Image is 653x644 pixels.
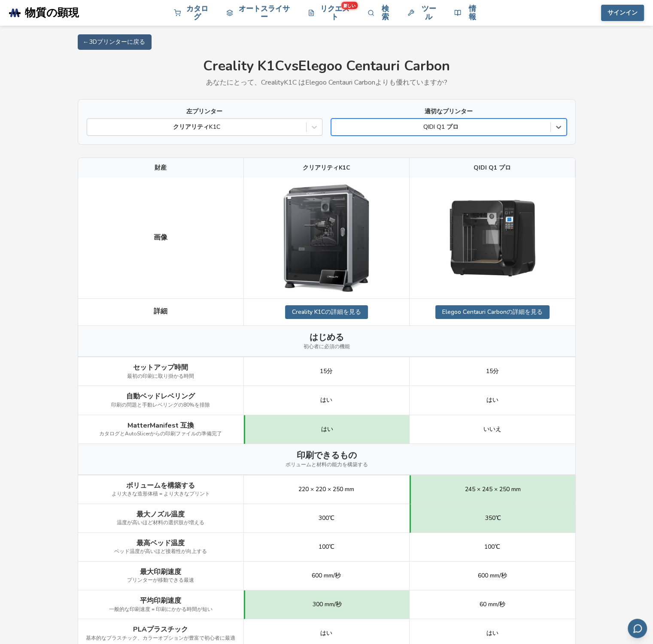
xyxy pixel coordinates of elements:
font: クリアリティK1C [303,164,350,172]
font: 初心者に必須の機能 [304,343,350,350]
font: 左プリンター [186,107,222,115]
font: あなたにとって、 [206,78,261,87]
font: セットアップ時間 [133,363,188,372]
a: Creality K1Cの詳細を見る [285,305,368,319]
font: 15分 [486,367,499,375]
font: より大きな造形体積 = より大きなプリント [112,490,210,497]
font: ← 3Dプリンターに戻る [84,38,145,46]
font: 100℃ [319,543,334,551]
font: カタログ [186,4,208,22]
font: サインイン [607,9,638,17]
font: 600 mm/秒 [312,571,341,580]
font: PLAプラスチック [133,625,188,634]
font: 詳細を [331,308,349,316]
font: 適切なプリンター [425,107,473,115]
font: 印刷できるもの [297,450,357,461]
font: 最大ノズル温度 [137,510,185,519]
img: QIDI Q1 Pro [450,200,535,276]
font: 350℃ [485,514,501,522]
font: はい [486,396,498,404]
font: Elegoo Centauri Carbon [298,57,450,75]
a: ← 3Dプリンターに戻る [78,34,152,50]
font: K1C は [284,78,305,87]
font: 一般的な印刷速度 = 印刷にかかる時間が短い [109,606,213,613]
font: ボリュームを構築する [126,481,195,490]
font: Elegoo Centauri Carbonの [442,308,513,316]
font: 温度が高いほど材料の選択肢が増える [117,519,204,526]
font: Creality K1C [203,57,284,75]
font: はい [486,629,498,637]
font: よりも優れていますか? [375,78,447,87]
font: 最高ベッド温度 [137,538,185,548]
font: 情報 [468,4,476,22]
font: 基本的なプラスチック、カラーオプションが豊富で初心者に最適 [86,635,235,641]
font: 印刷の問題と手動レベリングの80%を排除 [111,401,210,408]
font: 300 mm/秒 [313,600,342,608]
a: Elegoo Centauri Carbonの詳細を見る [435,305,550,319]
img: クリアリティK1C [283,184,369,292]
font: 新しい [343,3,355,8]
font: 最大印刷速度 [140,567,181,577]
font: ツール [422,4,436,22]
font: 物質の顕現 [25,6,79,20]
font: いいえ [483,425,501,433]
font: 財産 [155,164,167,172]
font: QIDI Q1 プロ [474,164,511,172]
font: 検索 [382,4,389,22]
font: 600 mm/秒 [478,571,507,580]
font: 60 mm/秒 [480,600,505,608]
font: ベッド温度が高いほど接着性が向上する [114,548,207,555]
button: サインイン [601,5,644,21]
font: 300℃ [319,514,334,522]
font: リクエスト [320,4,349,22]
font: 詳細を [513,308,531,316]
font: ボリュームと材料の能力を構築する [285,461,368,468]
font: カタログとAutoSlicerからの印刷ファイルの準備完了 [99,430,222,437]
input: クリアリティK1C [91,124,93,131]
font: プリンターが移動できる最速 [127,577,194,583]
font: 詳細 [154,307,167,316]
font: 最初の印刷に取り掛かる時間 [127,373,194,380]
font: Creality [261,78,284,87]
font: はじめる [310,331,344,343]
font: 15分 [320,367,333,375]
font: はい [320,629,332,637]
font: 見る [349,308,361,316]
font: はい [321,425,333,433]
font: オートスライサー [239,4,290,22]
font: Creality K1Cの [292,308,331,316]
font: 自動ベッドレベリング [126,392,195,401]
font: 245 × 245 × 250 mm [465,485,521,493]
font: 220 × 220 × 250 mm [298,485,354,493]
font: MatterManifest 互換 [128,421,194,430]
font: 100℃ [484,543,500,551]
button: メールでフィードバックを送信 [628,619,647,638]
font: vs [284,57,298,75]
font: 見る [531,308,543,316]
font: Elegoo Centauri Carbon [305,78,375,87]
font: 平均印刷速度 [140,596,181,605]
font: 画像 [154,233,167,242]
font: はい [320,396,332,404]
